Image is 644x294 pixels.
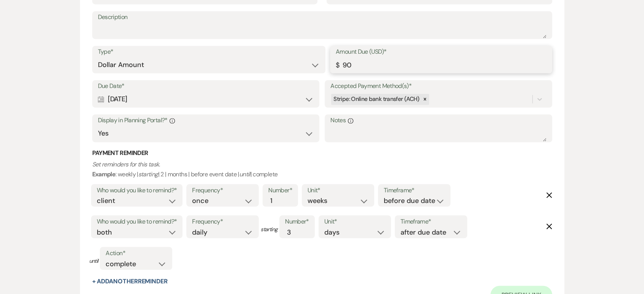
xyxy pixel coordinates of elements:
[268,185,292,196] label: Number*
[92,170,116,178] b: Example
[324,216,385,227] label: Unit*
[400,216,461,227] label: Timeframe*
[308,185,368,196] label: Unit*
[239,170,250,178] i: until
[97,216,177,227] label: Who would you like to remind?*
[138,170,158,178] i: starting
[92,159,552,179] p: : weekly | | 2 | months | before event date | | complete
[330,81,546,92] label: Accepted Payment Method(s)*
[92,278,168,284] button: + AddAnotherReminder
[336,60,339,70] div: $
[98,92,314,107] div: [DATE]
[97,185,177,196] label: Who would you like to remind?*
[92,149,552,157] h3: Payment Reminder
[98,46,320,58] label: Type*
[384,185,445,196] label: Timeframe*
[92,160,160,168] i: Set reminders for this task.
[89,257,98,265] span: until
[261,225,277,233] span: starting
[98,115,314,126] label: Display in Planning Portal?*
[192,185,253,196] label: Frequency*
[98,81,314,92] label: Due Date*
[330,115,546,126] label: Notes
[333,95,419,103] span: Stripe: Online bank transfer (ACH)
[285,216,309,227] label: Number*
[106,248,167,259] label: Action*
[336,46,546,58] label: Amount Due (USD)*
[192,216,253,227] label: Frequency*
[98,12,546,23] label: Description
